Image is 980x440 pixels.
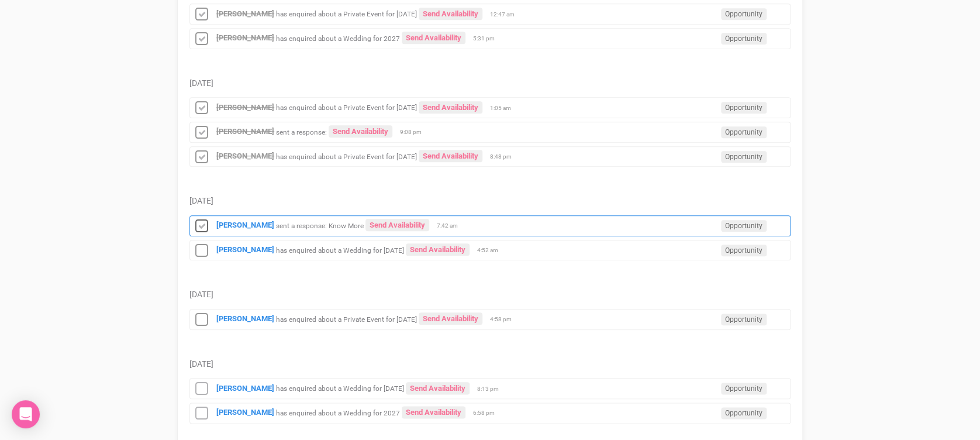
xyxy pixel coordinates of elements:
a: Send Availability [402,406,465,418]
span: 4:58 pm [490,315,519,324]
small: has enquired about a Wedding for [DATE] [276,384,404,393]
h5: [DATE] [189,197,791,205]
span: 9:08 pm [400,128,429,136]
span: 8:48 pm [490,153,519,161]
h5: [DATE] [189,290,791,299]
a: Send Availability [406,243,470,256]
small: has enquired about a Wedding for 2027 [276,408,400,417]
div: Open Intercom Messenger [12,400,40,428]
a: Send Availability [419,312,482,325]
a: [PERSON_NAME] [216,103,274,112]
small: has enquired about a Private Event for [DATE] [276,315,417,323]
span: Opportunity [721,102,767,114]
span: 1:05 am [490,104,519,112]
h5: [DATE] [189,79,791,88]
small: has enquired about a Wedding for [DATE] [276,246,404,254]
a: Send Availability [365,219,429,231]
small: sent a response: [276,128,327,136]
a: Send Availability [329,125,392,137]
h5: [DATE] [189,360,791,369]
span: 12:47 am [490,11,519,19]
a: [PERSON_NAME] [216,314,274,323]
span: 8:13 pm [477,385,506,393]
span: Opportunity [721,8,767,20]
a: [PERSON_NAME] [216,384,274,393]
span: Opportunity [721,407,767,419]
a: [PERSON_NAME] [216,152,274,160]
small: has enquired about a Private Event for [DATE] [276,152,417,160]
a: [PERSON_NAME] [216,221,274,229]
a: Send Availability [419,101,482,114]
small: has enquired about a Private Event for [DATE] [276,104,417,112]
a: [PERSON_NAME] [216,33,274,42]
a: Send Availability [419,150,482,162]
a: Send Availability [419,8,482,20]
a: [PERSON_NAME] [216,9,274,18]
a: [PERSON_NAME] [216,245,274,254]
span: 5:31 pm [473,35,502,43]
span: 6:58 pm [473,409,502,417]
span: 4:52 am [477,246,506,255]
span: Opportunity [721,383,767,394]
a: [PERSON_NAME] [216,127,274,136]
a: Send Availability [402,32,465,44]
span: Opportunity [721,220,767,232]
span: 7:42 am [437,222,466,230]
span: Opportunity [721,245,767,256]
a: [PERSON_NAME] [216,408,274,417]
small: has enquired about a Private Event for [DATE] [276,10,417,18]
small: has enquired about a Wedding for 2027 [276,34,400,42]
span: Opportunity [721,126,767,138]
small: sent a response: Know More [276,221,364,229]
a: Send Availability [406,382,470,394]
span: Opportunity [721,151,767,163]
span: Opportunity [721,33,767,44]
span: Opportunity [721,314,767,325]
